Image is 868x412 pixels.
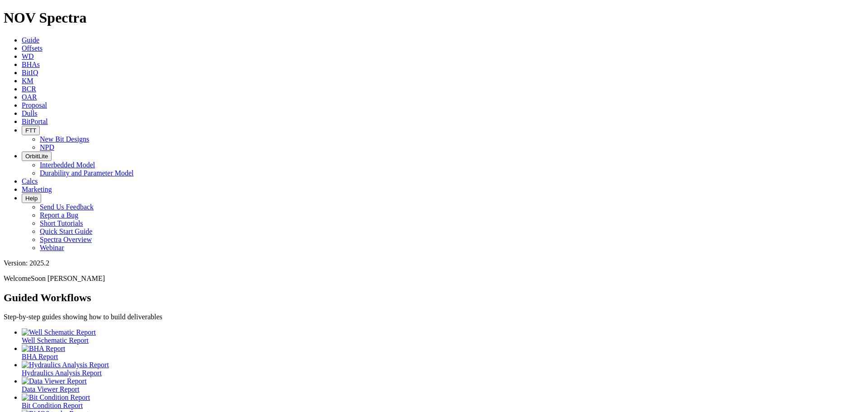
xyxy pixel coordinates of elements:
img: Data Viewer Report [22,377,87,385]
a: WD [22,52,34,60]
h2: Guided Workflows [4,292,864,304]
div: Version: 2025.2 [4,259,864,267]
button: OrbitLite [22,152,52,161]
a: BHAs [22,61,40,68]
a: Report a Bug [40,211,78,219]
a: Calcs [22,177,38,185]
img: Well Schematic Report [22,328,96,336]
a: KM [22,77,33,85]
img: BHA Report [22,345,65,353]
a: Quick Start Guide [40,227,92,235]
a: BitPortal [22,118,48,125]
a: Bit Condition Report Bit Condition Report [22,393,864,409]
a: OAR [22,93,37,101]
a: Interbedded Model [40,161,95,169]
span: Well Schematic Report [22,336,89,344]
button: Help [22,194,41,203]
span: OrbitLite [25,153,48,160]
a: NPD [40,143,54,151]
a: Dulls [22,109,38,117]
span: Help [25,195,38,202]
a: Marketing [22,185,52,193]
a: Hydraulics Analysis Report Hydraulics Analysis Report [22,361,864,377]
a: Spectra Overview [40,236,92,243]
a: New Bit Designs [40,135,89,143]
span: BHA Report [22,353,58,360]
img: Bit Condition Report [22,393,90,402]
p: Welcome [4,275,864,283]
a: Send Us Feedback [40,203,94,211]
img: Hydraulics Analysis Report [22,361,109,369]
span: Bit Condition Report [22,402,83,409]
span: FTT [25,127,36,134]
span: Soon [PERSON_NAME] [31,275,105,282]
a: BitIQ [22,69,38,76]
a: Guide [22,36,39,44]
span: Data Viewer Report [22,385,80,393]
a: Data Viewer Report Data Viewer Report [22,377,864,393]
a: Proposal [22,101,47,109]
h1: NOV Spectra [4,9,864,26]
a: Well Schematic Report Well Schematic Report [22,328,864,344]
a: BHA Report BHA Report [22,345,864,360]
p: Step-by-step guides showing how to build deliverables [4,313,864,321]
a: Short Tutorials [40,219,83,227]
a: Offsets [22,44,42,52]
a: BCR [22,85,36,93]
button: FTT [22,126,40,135]
a: Webinar [40,244,64,251]
span: Hydraulics Analysis Report [22,369,102,377]
a: Durability and Parameter Model [40,169,134,177]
